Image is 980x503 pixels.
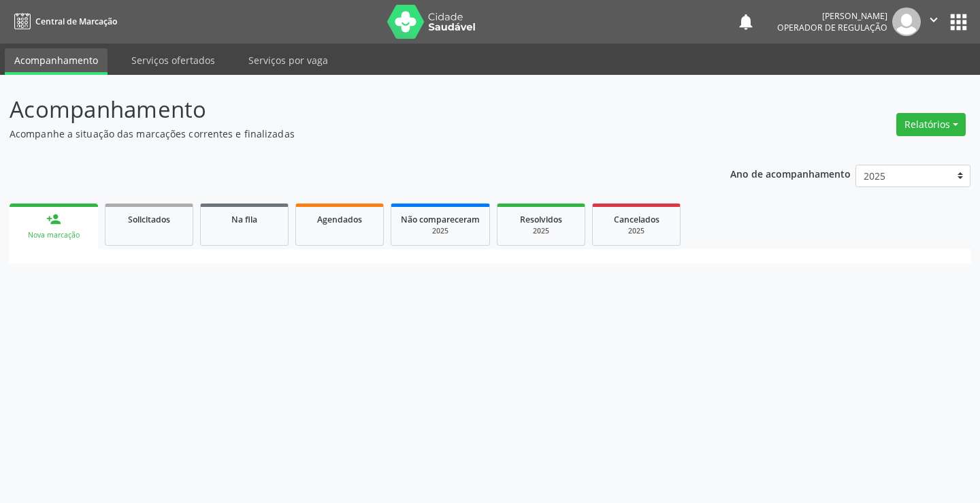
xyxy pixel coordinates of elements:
[520,214,562,225] span: Resolvidos
[947,10,970,34] button: apps
[239,48,338,72] a: Serviços por vaga
[10,10,117,33] a: Central de Marcação
[602,226,670,236] div: 2025
[921,7,947,36] button: 
[231,214,257,225] span: Na fila
[46,212,61,227] div: person_add
[35,16,117,27] span: Central de Marcação
[777,10,887,22] div: [PERSON_NAME]
[926,12,941,27] i: 
[19,230,88,240] div: Nova marcação
[777,22,887,33] span: Operador de regulação
[896,113,966,136] button: Relatórios
[10,127,682,141] p: Acompanhe a situação das marcações correntes e finalizadas
[736,12,755,31] button: notifications
[401,226,480,236] div: 2025
[507,226,575,236] div: 2025
[5,48,108,75] a: Acompanhamento
[614,214,659,225] span: Cancelados
[892,7,921,36] img: img
[401,214,480,225] span: Não compareceram
[10,93,682,127] p: Acompanhamento
[730,165,851,182] p: Ano de acompanhamento
[122,48,225,72] a: Serviços ofertados
[317,214,362,225] span: Agendados
[128,214,170,225] span: Solicitados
